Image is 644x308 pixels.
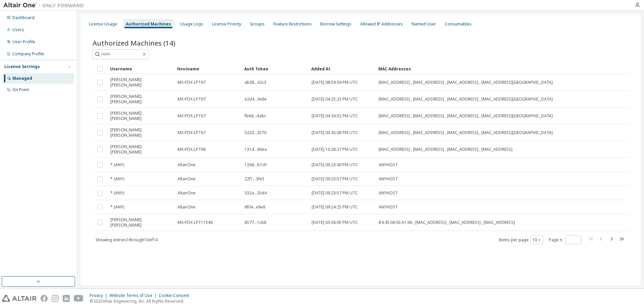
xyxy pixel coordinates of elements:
span: ANYHOST [379,176,398,182]
span: [DATE] 09:23:57 PM UTC [312,176,358,182]
span: [PERSON_NAME].[PERSON_NAME] [110,144,171,155]
div: Usage Logs [180,21,203,27]
span: * (ANY) [110,190,124,196]
img: altair_logo.svg [2,295,37,302]
span: [DATE] 09:24:25 PM UTC [312,204,358,210]
span: [DATE] 04:26:02 PM UTC [312,113,358,119]
span: [DATE] 10:28:27 PM UTC [312,147,358,152]
div: Hostname [177,63,239,74]
span: [PERSON_NAME].[PERSON_NAME] [110,217,171,228]
div: Consumables [445,21,472,27]
div: Named User [412,21,436,27]
span: [MAC_ADDRESS] , [MAC_ADDRESS] , [MAC_ADDRESS] , [MAC_ADDRESS] [379,147,513,152]
div: Company Profile [12,51,44,57]
span: AltairOne [177,162,196,168]
span: [MAC_ADDRESS] , [MAC_ADDRESS] , [MAC_ADDRESS] , [MAC_ADDRESS][GEOGRAPHIC_DATA] [379,113,553,119]
div: User Profile [12,39,35,45]
div: Feature Restrictions [273,21,312,27]
span: 5220...2570 [245,130,266,135]
div: Users [12,27,24,33]
div: Dashboard [12,15,35,20]
div: Managed [12,76,32,81]
span: [DATE] 03:42:08 PM UTC [312,130,358,135]
div: Groups [250,21,265,27]
span: [PERSON_NAME].[PERSON_NAME] [110,127,171,138]
span: MX-PDX-LPT67 [177,113,206,119]
span: MX-PDX-LPT67 [177,80,206,85]
span: 6f04...e8e8 [245,204,265,210]
div: Auth Token [244,63,306,74]
div: On Prem [12,87,29,93]
img: facebook.svg [41,295,48,302]
span: AltairOne [177,176,196,182]
span: ANYHOST [379,204,398,210]
span: [DATE] 09:23:40 PM UTC [312,162,358,168]
span: 22f1...3fe5 [245,176,264,182]
span: [PERSON_NAME].[PERSON_NAME] [110,111,171,121]
span: e2d4...0e8e [245,97,267,102]
span: 8577...1cb8 [245,220,266,225]
span: MX-PDX-LPT67 [177,130,206,135]
div: Authorized Machines [126,21,171,27]
span: * (ANY) [110,162,124,168]
p: © 2025 Altair Engineering, Inc. All Rights Reserved. [90,298,193,304]
span: 129d...b1d1 [245,162,267,168]
span: ANYHOST [379,162,398,168]
span: 131d...60ea [245,147,267,152]
div: Username [110,63,172,74]
button: 10 [532,237,541,243]
span: [DATE] 09:23:57 PM UTC [312,190,358,196]
span: [MAC_ADDRESS] , [MAC_ADDRESS] , [MAC_ADDRESS] , [MAC_ADDRESS][GEOGRAPHIC_DATA] [379,80,553,85]
span: * (ANY) [110,176,124,182]
span: fb6d...dabc [245,113,266,119]
div: License Settings [4,64,40,69]
div: Added At [311,63,373,74]
span: ANYHOST [379,190,398,196]
span: 332a...25d4 [245,190,267,196]
div: Allowed IP Addresses [360,21,403,27]
div: Borrow Settings [320,21,352,27]
div: License Priority [212,21,241,27]
span: MX-PDX-LPT67 [177,97,206,102]
div: Cookie Consent [159,293,193,298]
span: [PERSON_NAME].[PERSON_NAME] [110,94,171,105]
span: [DATE] 04:25:23 PM UTC [312,97,358,102]
div: Website Terms of Use [109,293,159,298]
span: [DATE] 08:59:39 PM UTC [312,80,358,85]
span: Authorized Machines (14) [93,38,175,48]
span: MX-PDX-LPT11546 [177,220,213,225]
span: Showing entries 1 through 10 of 14 [96,237,158,243]
span: Items per page [499,236,543,244]
span: ab38...42c3 [245,80,266,85]
span: * (ANY) [110,204,124,210]
span: [DATE] 03:36:05 PM UTC [312,220,358,225]
span: [MAC_ADDRESS] , [MAC_ADDRESS] , [MAC_ADDRESS] , [MAC_ADDRESS][GEOGRAPHIC_DATA] [379,97,553,102]
img: Altair One [3,2,87,9]
span: [MAC_ADDRESS] , [MAC_ADDRESS] , [MAC_ADDRESS] , [MAC_ADDRESS][GEOGRAPHIC_DATA] [379,130,553,135]
span: AltairOne [177,204,196,210]
span: B4:45:06:5E:A1:66 , [MAC_ADDRESS] , [MAC_ADDRESS] , [MAC_ADDRESS] [379,220,515,225]
span: Page n. [549,236,581,244]
span: AltairOne [177,190,196,196]
div: MAC Addresses [378,63,558,74]
div: Privacy [90,293,109,298]
span: [PERSON_NAME].[PERSON_NAME] [110,77,171,88]
img: instagram.svg [52,295,59,302]
div: License Usage [89,21,117,27]
span: MX-PDX-LPT68 [177,147,206,152]
img: youtube.svg [74,295,84,302]
img: linkedin.svg [63,295,70,302]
